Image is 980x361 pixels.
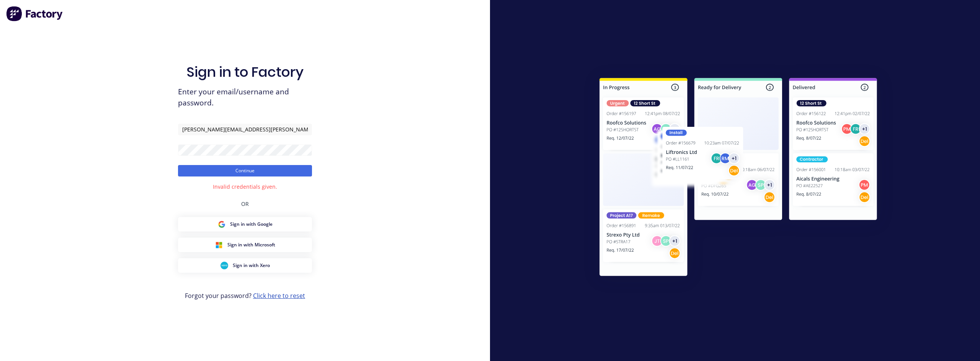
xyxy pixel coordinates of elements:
span: Sign in with Google [230,221,273,228]
h1: Sign in to Factory [186,64,304,80]
input: Email/Username [178,124,312,135]
img: Factory [6,6,64,21]
span: Sign in with Xero [233,262,270,269]
img: Google Sign in [218,220,225,228]
img: Sign in [583,63,894,294]
button: Google Sign inSign in with Google [178,217,312,231]
div: Invalid credentials given. [213,183,277,191]
button: Continue [178,165,312,176]
span: Sign in with Microsoft [227,241,275,248]
img: Xero Sign in [220,262,228,269]
span: Forgot your password? [185,291,305,300]
span: Enter your email/username and password. [178,86,312,108]
div: OR [241,191,249,217]
button: Microsoft Sign inSign in with Microsoft [178,238,312,252]
a: Click here to reset [253,291,305,300]
img: Microsoft Sign in [215,241,223,249]
button: Xero Sign inSign in with Xero [178,258,312,273]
